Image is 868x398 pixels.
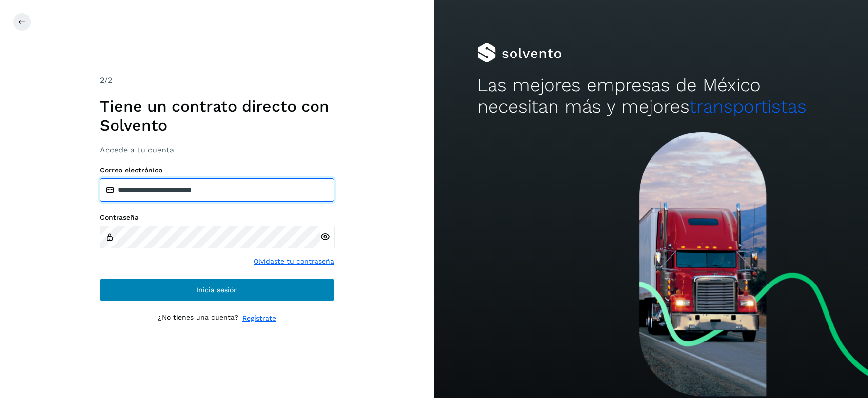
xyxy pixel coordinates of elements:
span: 2 [100,76,104,85]
p: ¿No tienes una cuenta? [158,313,238,323]
a: Olvidaste tu contraseña [254,256,334,266]
label: Correo electrónico [100,166,334,174]
h2: Las mejores empresas de México necesitan más y mejores [477,75,825,118]
h3: Accede a tu cuenta [100,145,334,154]
div: /2 [100,75,334,86]
button: Inicia sesión [100,278,334,302]
span: Inicia sesión [197,286,238,293]
a: Regístrate [242,313,276,323]
span: transportistas [690,96,807,117]
label: Contraseña [100,213,334,222]
h1: Tiene un contrato directo con Solvento [100,97,334,134]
